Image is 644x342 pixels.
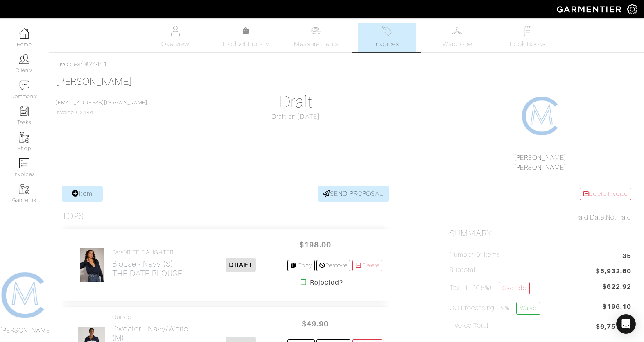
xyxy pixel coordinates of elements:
a: [PERSON_NAME] [56,76,132,87]
img: clients-icon-6bae9207a08558b7cb47a8932f037763ab4055f8c8b6bfacd5dc20c3e0201464.png [19,54,29,64]
h2: Blouse - Navy (S) THE DATE BLOUSE [112,259,183,278]
a: Measurements [287,23,345,52]
img: dashboard-icon-dbcd8f5a0b271acd01030246c82b418ddd0df26cd7fceb0bd07c9910d44c42f6.png [19,28,29,39]
a: [EMAIL_ADDRESS][DOMAIN_NAME] [56,100,147,106]
a: Invoices [358,23,416,52]
a: Item [62,186,103,202]
h5: Subtotal [450,266,475,274]
img: reminder-icon-8004d30b9f0a5d33ae49ab947aed9ed385cf756f9e5892f1edd6e32f2345188e.png [19,106,29,116]
span: 35 [622,251,631,262]
div: Draft on [DATE] [205,112,386,122]
img: gear-icon-white-bd11855cb880d31180b6d7d6211b90ccbf57a29d726f0c71d8c61bd08dd39cc2.png [627,4,637,14]
a: Invoices [56,61,81,68]
h1: Draft [205,92,386,112]
div: Not Paid [450,213,631,222]
a: SEND PROPOSAL [318,186,389,202]
h5: CC Processing 2.9% [450,302,540,315]
h3: Tops [62,211,84,222]
img: aTbY9sVWV853hgbCt2AtoFG2 [79,248,104,282]
a: [PERSON_NAME] [514,154,567,161]
span: Measurements [294,39,339,49]
h4: Quince [112,314,194,321]
div: Open Intercom Messenger [616,314,636,334]
a: Delete Invoice [580,188,631,200]
span: Invoices [374,39,399,49]
span: $198.00 [291,236,340,254]
a: Overview [147,23,204,52]
span: $6,751.62 [596,322,631,333]
a: Remove [316,260,350,271]
img: garments-icon-b7da505a4dc4fd61783c78ac3ca0ef83fa9d6f193b1c9dc38574b1d14d53ca28.png [19,184,29,194]
img: basicinfo-40fd8af6dae0f16599ec9e87c0ef1c0a1fdea2edbe929e3d69a839185d80c458.svg [170,26,181,36]
a: FAVORITE DAUGHTER Blouse - Navy (S)THE DATE BLOUSE [112,249,183,278]
img: 1608267731955.png.png [521,95,562,136]
a: Override [499,282,529,294]
div: / #24441 [56,59,637,69]
a: Wardrobe [429,23,486,52]
a: Product Library [217,26,274,49]
img: orders-icon-0abe47150d42831381b5fb84f609e132dff9fe21cb692f30cb5eec754e2cba89.png [19,158,29,168]
img: comment-icon-a0a6a9ef722e966f86d9cbdc48e553b5cf19dbc54f86b18d962a5391bc8f6eb6.png [19,80,29,91]
span: Overview [161,39,189,49]
img: garmentier-logo-header-white-b43fb05a5012e4ada735d5af1a66efaba907eab6374d6393d1fbf88cb4ef424d.png [553,2,627,16]
h5: Tax ( : 10.5%) [450,282,529,294]
span: Paid Date: [575,214,606,221]
span: Invoice # 24441 [56,100,147,116]
img: garments-icon-b7da505a4dc4fd61783c78ac3ca0ef83fa9d6f193b1c9dc38574b1d14d53ca28.png [19,132,29,143]
span: $49.90 [291,315,340,333]
h5: Number of Items [450,251,500,259]
span: Product Library [223,39,269,49]
a: Look Books [499,23,556,52]
img: wardrobe-487a4870c1b7c33e795ec22d11cfc2ed9d08956e64fb3008fe2437562e282088.svg [452,26,462,36]
span: $196.10 [602,302,631,318]
span: Wardrobe [443,39,472,49]
span: Look Books [510,39,546,49]
a: [PERSON_NAME] [514,164,567,171]
span: DRAFT [226,258,255,272]
a: Copy [287,260,315,271]
img: orders-27d20c2124de7fd6de4e0e44c1d41de31381a507db9b33961299e4e07d508b8c.svg [382,26,392,36]
strong: Rejected? [310,278,343,288]
img: measurements-466bbee1fd09ba9460f595b01e5d73f9e2bff037440d3c8f018324cb6cdf7a4a.svg [311,26,321,36]
h5: Invoice Total [450,322,488,330]
h4: FAVORITE DAUGHTER [112,249,183,256]
h2: Summary [450,229,631,239]
a: Waive [516,302,540,315]
span: $622.92 [602,282,631,292]
span: $5,932.60 [596,266,631,277]
img: todo-9ac3debb85659649dc8f770b8b6100bb5dab4b48dedcbae339e5042a72dfd3cc.svg [522,26,533,36]
a: Delete [352,260,382,271]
